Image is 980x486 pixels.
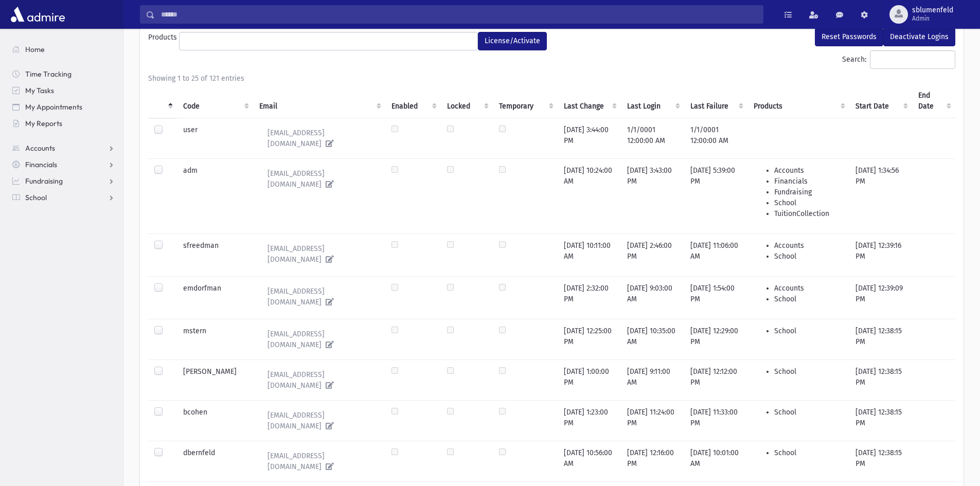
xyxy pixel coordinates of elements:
a: [EMAIL_ADDRESS][DOMAIN_NAME] [259,326,379,353]
th: Locked : activate to sort column ascending [441,84,493,118]
td: [DATE] 3:43:00 PM [621,158,684,233]
td: [DATE] 12:12:00 PM [684,359,747,400]
li: Fundraising [774,187,844,197]
td: [DATE] 1:34:56 PM [849,158,912,233]
a: Accounts [4,140,123,156]
a: [EMAIL_ADDRESS][DOMAIN_NAME] [259,283,379,311]
td: [DATE] 10:35:00 AM [621,319,684,359]
span: Accounts [25,143,55,153]
li: Accounts [774,165,844,176]
div: Showing 1 to 25 of 121 entries [148,73,955,84]
td: [DATE] 12:39:16 PM [849,233,912,276]
td: 1/1/0001 12:00:00 AM [684,118,747,158]
button: Reset Passwords [815,28,883,46]
span: My Tasks [25,86,54,95]
label: Products [148,32,179,46]
li: Financials [774,176,844,187]
th: Email : activate to sort column ascending [253,84,385,118]
label: Search: [842,50,955,69]
td: [DATE] 12:29:00 PM [684,319,747,359]
td: [DATE] 2:32:00 PM [558,276,621,319]
td: [DATE] 1:54:00 PM [684,276,747,319]
td: [DATE] 2:46:00 PM [621,233,684,276]
td: [DATE] 9:03:00 AM [621,276,684,319]
td: 1/1/0001 12:00:00 AM [621,118,684,158]
th: Start Date : activate to sort column ascending [849,84,912,118]
a: [EMAIL_ADDRESS][DOMAIN_NAME] [259,366,379,394]
input: Search [155,5,763,24]
td: [DATE] 10:24:00 AM [558,158,621,233]
td: sfreedman [177,233,254,276]
span: School [25,193,47,202]
span: My Appointments [25,102,82,112]
a: Time Tracking [4,66,123,82]
a: Home [4,41,123,58]
a: School [4,189,123,206]
td: [DATE] 12:38:15 PM [849,319,912,359]
span: Time Tracking [25,69,72,79]
span: sblumenfeld [912,6,953,14]
td: adm [177,158,254,233]
td: [DATE] 12:38:15 PM [849,359,912,400]
a: [EMAIL_ADDRESS][DOMAIN_NAME] [259,447,379,475]
td: [DATE] 9:11:00 AM [621,359,684,400]
span: Fundraising [25,176,63,186]
td: [DATE] 1:23:00 PM [558,400,621,441]
td: bcohen [177,400,254,441]
span: Home [25,45,45,54]
td: mstern [177,319,254,359]
li: School [774,447,844,458]
td: [DATE] 11:06:00 AM [684,233,747,276]
th: End Date : activate to sort column ascending [912,84,955,118]
th: Last Failure : activate to sort column ascending [684,84,747,118]
td: emdorfman [177,276,254,319]
td: [DATE] 12:25:00 PM [558,319,621,359]
a: My Appointments [4,99,123,115]
a: My Tasks [4,82,123,99]
a: My Reports [4,115,123,132]
td: [DATE] 10:01:00 AM [684,441,747,481]
input: Search: [870,50,955,69]
td: [DATE] 10:11:00 AM [558,233,621,276]
td: [PERSON_NAME] [177,359,254,400]
td: [DATE] 1:00:00 PM [558,359,621,400]
a: Financials [4,156,123,173]
li: Accounts [774,240,844,251]
th: Code : activate to sort column ascending [177,84,254,118]
td: [DATE] 12:38:15 PM [849,441,912,481]
span: Financials [25,160,57,169]
td: dbernfeld [177,441,254,481]
td: [DATE] 10:56:00 AM [558,441,621,481]
li: Accounts [774,283,844,294]
span: My Reports [25,119,62,128]
td: [DATE] 12:38:15 PM [849,400,912,441]
td: [DATE] 5:39:00 PM [684,158,747,233]
td: [DATE] 12:16:00 PM [621,441,684,481]
a: Fundraising [4,173,123,189]
li: School [774,197,844,208]
button: Deactivate Logins [883,28,955,46]
td: [DATE] 12:39:09 PM [849,276,912,319]
th: : activate to sort column descending [148,84,177,118]
a: [EMAIL_ADDRESS][DOMAIN_NAME] [259,165,379,193]
span: Admin [912,14,953,23]
td: [DATE] 3:44:00 PM [558,118,621,158]
a: [EMAIL_ADDRESS][DOMAIN_NAME] [259,407,379,435]
img: AdmirePro [8,4,67,25]
th: Products : activate to sort column ascending [747,84,850,118]
th: Enabled : activate to sort column ascending [385,84,441,118]
th: Temporary : activate to sort column ascending [493,84,558,118]
li: School [774,407,844,418]
li: School [774,294,844,304]
li: School [774,366,844,377]
li: School [774,251,844,262]
li: School [774,326,844,336]
a: [EMAIL_ADDRESS][DOMAIN_NAME] [259,124,379,152]
th: Last Change : activate to sort column ascending [558,84,621,118]
td: [DATE] 11:24:00 PM [621,400,684,441]
td: [DATE] 11:33:00 PM [684,400,747,441]
button: License/Activate [478,32,547,50]
li: TuitionCollection [774,208,844,219]
td: user [177,118,254,158]
th: Last Login : activate to sort column ascending [621,84,684,118]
